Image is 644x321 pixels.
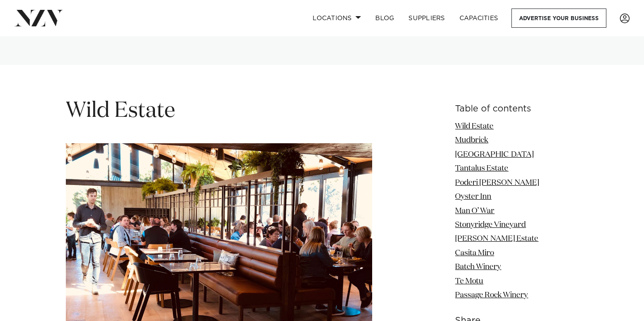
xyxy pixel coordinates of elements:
[455,179,539,187] a: Poderi [PERSON_NAME]
[455,221,526,229] a: Stonyridge Vineyard
[455,278,483,285] a: Te Motu
[305,9,368,28] a: Locations
[455,123,494,130] a: Wild Estate
[511,9,606,28] a: Advertise your business
[455,263,501,271] a: Batch Winery
[368,9,401,28] a: BLOG
[455,249,494,257] a: Casita Miro
[14,10,63,26] img: nzv-logo.png
[455,235,538,243] a: [PERSON_NAME] Estate
[455,104,578,114] h6: Table of contents
[455,165,508,172] a: Tantalus Estate
[455,193,491,201] a: Oyster Inn
[66,100,175,122] span: Wild Estate
[455,291,528,299] a: Passage Rock Winery
[401,9,452,28] a: SUPPLIERS
[455,151,534,158] a: [GEOGRAPHIC_DATA]
[455,207,494,215] a: Man O’ War
[455,137,488,144] a: Mudbrick
[452,9,506,28] a: Capacities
